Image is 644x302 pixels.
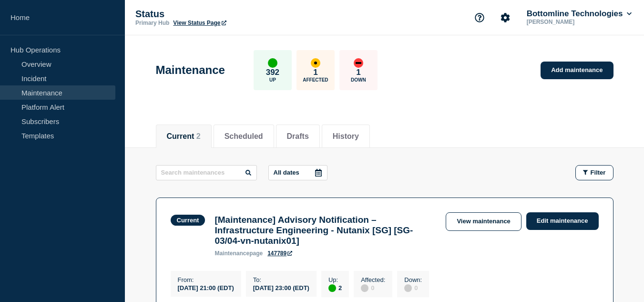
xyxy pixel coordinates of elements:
[215,250,249,257] span: maintenance
[328,283,342,292] div: 2
[541,62,613,79] a: Add maintenance
[591,169,606,176] span: Filter
[361,283,385,292] div: 0
[287,132,309,141] button: Drafts
[351,77,366,83] p: Down
[178,276,234,283] p: From :
[156,165,257,180] input: Search maintenances
[333,132,359,141] button: History
[268,165,327,180] button: All dates
[267,250,292,257] a: 147789
[525,19,624,25] p: [PERSON_NAME]
[173,20,226,26] a: View Status Page
[156,63,225,77] h1: Maintenance
[313,68,317,77] p: 1
[215,250,263,257] p: page
[135,20,169,26] p: Primary Hub
[225,132,263,141] button: Scheduled
[404,283,422,292] div: 0
[446,212,521,231] a: View maintenance
[525,9,634,19] button: Bottomline Technologies
[404,284,412,292] div: disabled
[575,165,613,180] button: Filter
[526,212,599,230] a: Edit maintenance
[495,8,515,28] button: Account settings
[253,276,309,283] p: To :
[328,276,342,283] p: Up :
[215,215,436,246] h3: [Maintenance] Advisory Notification – Infrastructure Engineering - Nutanix [SG] [SG-03/04-vn-nuta...
[196,132,201,140] span: 2
[311,58,320,68] div: affected
[266,68,279,77] p: 392
[268,58,277,68] div: up
[404,276,422,283] p: Down :
[356,68,360,77] p: 1
[328,284,336,292] div: up
[135,9,326,20] p: Status
[167,132,201,141] button: Current 2
[361,284,368,292] div: disabled
[361,276,385,283] p: Affected :
[178,283,234,292] div: [DATE] 21:00 (EDT)
[303,77,328,83] p: Affected
[274,169,299,176] p: All dates
[470,8,490,28] button: Support
[354,58,363,68] div: down
[269,77,276,83] p: Up
[253,283,309,292] div: [DATE] 23:00 (EDT)
[177,217,199,224] div: Current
